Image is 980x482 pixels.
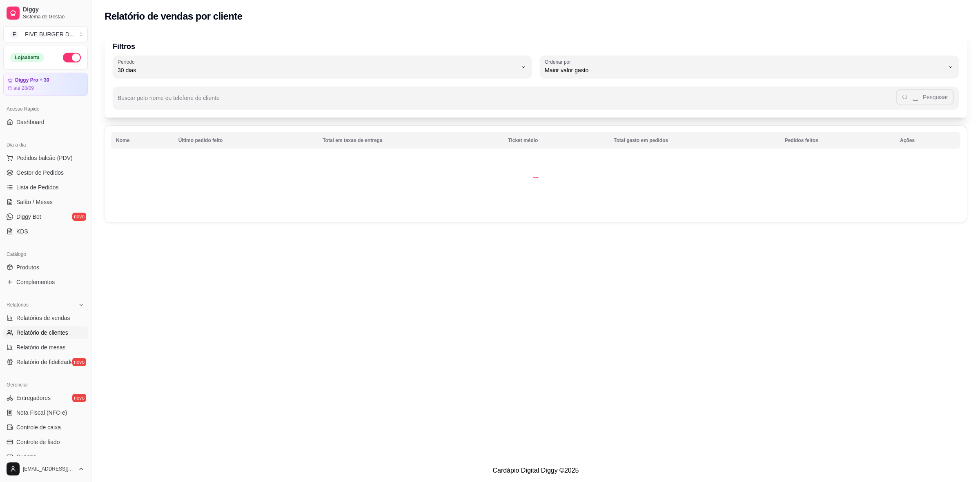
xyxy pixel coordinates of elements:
footer: Cardápio Digital Diggy © 2025 [91,459,980,482]
article: até 28/09 [13,85,34,91]
span: 30 dias [118,66,517,74]
a: DiggySistema de Gestão [3,3,88,23]
article: Diggy Pro + 30 [15,77,49,83]
span: Diggy Bot [16,213,41,221]
div: FIVE BURGER D ... [25,30,74,38]
a: Diggy Pro + 30até 28/09 [3,73,88,96]
a: Relatório de fidelidadenovo [3,355,88,369]
span: Gestor de Pedidos [16,169,64,177]
div: Catálogo [3,248,88,261]
span: Controle de caixa [16,423,61,431]
a: Lista de Pedidos [3,181,88,194]
span: Complementos [16,278,55,286]
span: Relatórios de vendas [16,314,70,322]
div: Loading [532,170,540,178]
span: Relatório de mesas [16,343,66,351]
a: Relatório de mesas [3,341,88,354]
a: KDS [3,225,88,238]
button: Select a team [3,26,88,42]
p: Filtros [113,41,959,52]
button: [EMAIL_ADDRESS][DOMAIN_NAME] [3,459,88,479]
span: Relatórios [7,302,29,308]
div: Acesso Rápido [3,102,88,116]
a: Salão / Mesas [3,195,88,209]
a: Diggy Botnovo [3,210,88,223]
button: Ordenar porMaior valor gasto [540,56,959,78]
a: Complementos [3,275,88,289]
a: Controle de fiado [3,435,88,449]
div: Loja aberta [10,53,44,62]
a: Controle de caixa [3,421,88,434]
span: Entregadores [16,394,51,402]
a: Cupons [3,450,88,463]
span: Produtos [16,263,39,271]
button: Pedidos balcão (PDV) [3,151,88,164]
span: Sistema de Gestão [23,13,85,20]
input: Buscar pelo nome ou telefone do cliente [118,97,896,105]
span: Diggy [23,6,85,13]
span: Controle de fiado [16,438,60,446]
a: Relatórios de vendas [3,311,88,324]
a: Relatório de clientes [3,326,88,339]
label: Período [118,58,137,65]
span: Salão / Mesas [16,198,53,206]
span: Lista de Pedidos [16,183,59,191]
a: Produtos [3,261,88,274]
span: KDS [16,227,28,235]
div: Dia a dia [3,138,88,151]
label: Ordenar por [545,58,574,65]
span: Nota Fiscal (NFC-e) [16,409,67,417]
span: Relatório de clientes [16,329,68,337]
span: Pedidos balcão (PDV) [16,154,73,162]
a: Nota Fiscal (NFC-e) [3,406,88,419]
h2: Relatório de vendas por cliente [105,10,243,23]
div: Gerenciar [3,378,88,391]
button: Período30 dias [113,56,532,78]
span: Relatório de fidelidade [16,358,73,366]
span: Maior valor gasto [545,66,944,74]
a: Entregadoresnovo [3,391,88,404]
a: Gestor de Pedidos [3,166,88,179]
span: Dashboard [16,118,45,126]
span: [EMAIL_ADDRESS][DOMAIN_NAME] [23,466,75,472]
span: F [10,30,18,38]
button: Alterar Status [63,53,81,62]
a: Dashboard [3,116,88,129]
span: Cupons [16,453,36,461]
